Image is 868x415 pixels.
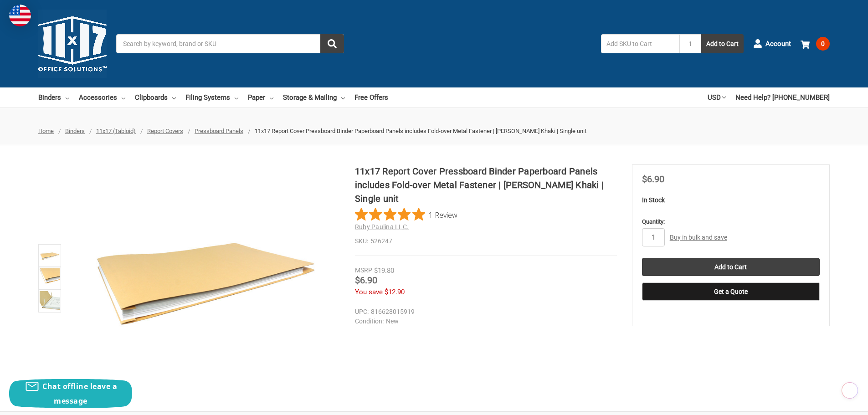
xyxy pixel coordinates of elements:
[355,208,457,221] button: Rated 5 out of 5 stars from 1 reviews. Jump to reviews.
[701,34,744,53] button: Add to Cart
[248,87,273,108] a: Paper
[147,128,183,134] a: Report Covers
[255,128,586,134] span: 11x17 Report Cover Pressboard Binder Paperboard Panels includes Fold-over Metal Fastener | [PERSO...
[355,266,372,275] div: MSRP
[801,32,830,56] a: 0
[135,87,176,108] a: Clipboards
[670,234,727,241] a: Buy in bulk and save
[40,291,60,311] img: 11x17 Report Cover Pressboard Binder Paperboard Panels includes Fold-over Metal Fastener | Woffor...
[355,223,409,231] a: Ruby Paulina LLC.
[601,34,679,53] input: Add SKU to Cart
[753,32,791,56] a: Account
[374,266,394,275] span: $19.80
[40,246,60,266] img: 11x17 Report Cover Pressboard Binder Paperboard Panels includes Fold-over Metal Fastener | Woffor...
[355,275,377,286] span: $6.90
[40,268,60,288] img: 11x17 Report Cover Pressboard Binder Paperboard Panels includes Fold-over Metal Fastener | Woffor...
[9,5,31,26] img: duty and tax information for United States
[116,34,344,53] input: Search by keyword, brand or SKU
[816,37,830,51] span: 0
[283,87,345,108] a: Storage & Mailing
[38,128,54,134] a: Home
[355,288,383,296] span: You save
[38,87,69,108] a: Binders
[385,288,405,296] span: $12.90
[642,174,664,184] span: $6.90
[735,87,830,108] a: Need Help? [PHONE_NUMBER]
[355,307,613,317] dd: 816628015919
[9,379,132,408] button: Chat offline leave a message
[429,208,457,221] span: 1 Review
[355,236,368,246] dt: SKU:
[642,258,820,276] input: Add to Cart
[354,87,388,108] a: Free Offers
[642,282,820,301] button: Get a Quote
[708,87,726,108] a: USD
[642,217,820,226] label: Quantity:
[642,195,820,205] p: In Stock
[355,164,617,205] h1: 11x17 Report Cover Pressboard Binder Paperboard Panels includes Fold-over Metal Fastener | [PERSO...
[765,39,791,49] span: Account
[355,236,617,246] dd: 526247
[355,307,369,317] dt: UPC:
[185,87,238,108] a: Filing Systems
[195,128,243,134] a: Pressboard Panels
[38,10,107,78] img: 11x17.com
[96,128,136,134] a: 11x17 (Tabloid)
[355,317,384,326] dt: Condition:
[79,87,125,108] a: Accessories
[42,381,117,406] span: Chat offline leave a message
[65,128,85,134] a: Binders
[90,164,318,392] img: 11x17 Report Cover Pressboard Binder Paperboard Panels includes Fold-over Metal Fastener | Woffor...
[355,317,613,326] dd: New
